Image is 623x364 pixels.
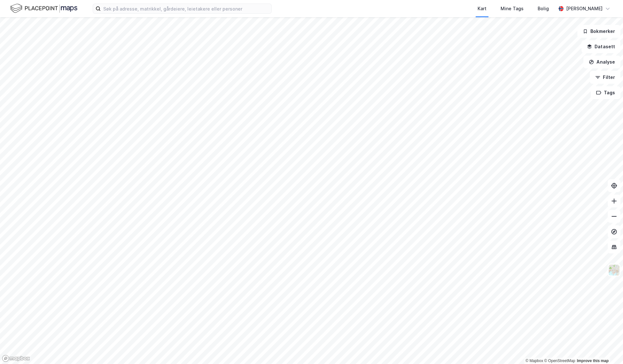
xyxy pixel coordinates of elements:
div: Bolig [538,5,549,12]
button: Tags [591,86,620,99]
div: Kart [478,5,487,12]
a: Improve this map [577,359,609,363]
iframe: Chat Widget [591,333,623,364]
a: OpenStreetMap [544,359,575,363]
button: Filter [590,71,620,84]
a: Mapbox [526,359,543,363]
button: Bokmerker [577,25,620,38]
input: Søk på adresse, matrikkel, gårdeiere, leietakere eller personer [101,4,271,13]
button: Analyse [583,56,620,68]
a: Mapbox homepage [2,355,30,362]
button: Datasett [581,40,620,53]
img: Z [608,264,620,276]
div: [PERSON_NAME] [566,5,603,12]
img: logo.f888ab2527a4732fd821a326f86c7f29.svg [10,3,77,14]
div: Mine Tags [501,5,524,12]
div: Kontrollprogram for chat [591,333,623,364]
